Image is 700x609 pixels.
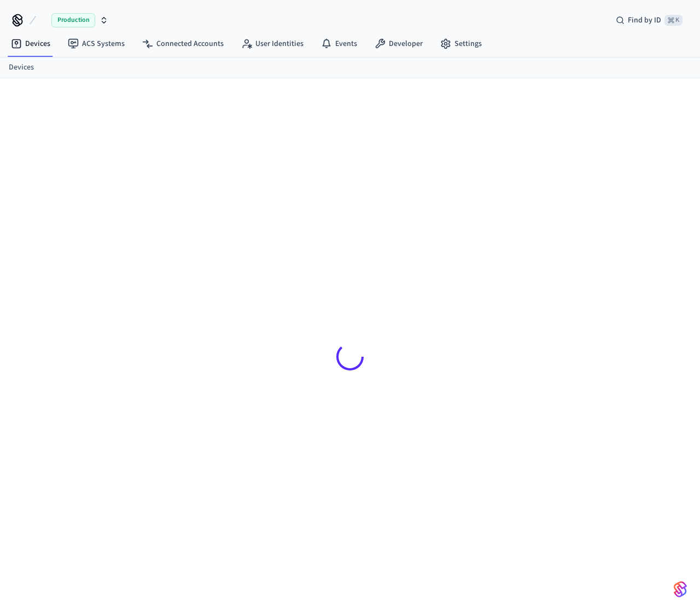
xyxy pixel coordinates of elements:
a: Connected Accounts [133,34,232,54]
a: ACS Systems [59,34,133,54]
a: Settings [431,34,491,54]
a: User Identities [232,34,312,54]
a: Developer [366,34,431,54]
img: SeamLogoGradient.69752ec5.svg [674,581,687,598]
span: ⌘ K [664,15,682,26]
span: Find by ID [628,15,661,26]
span: Production [51,13,95,27]
a: Devices [9,62,34,73]
a: Events [312,34,366,54]
div: Find by ID⌘ K [607,10,691,30]
a: Devices [2,34,59,54]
